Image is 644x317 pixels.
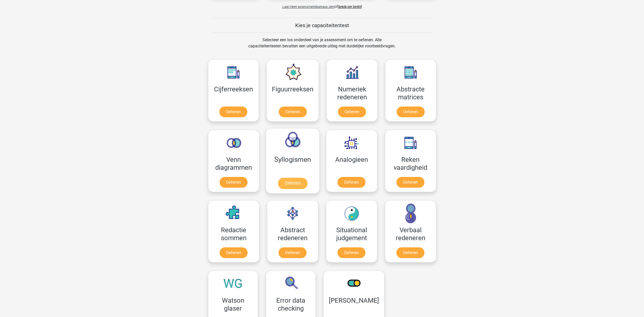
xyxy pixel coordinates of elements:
a: Oefenen [278,178,307,189]
a: Oefenen [396,247,424,258]
a: Oefenen [219,107,247,117]
span: Laat meer assessmentbureaus zien [282,5,334,9]
a: Oefenen [338,177,365,188]
a: Oefenen [397,107,425,117]
a: Oefenen [220,247,248,258]
a: Oefenen [279,247,306,258]
a: Bekijk per bedrijf [338,5,362,9]
a: Oefenen [220,177,248,188]
div: Selecteer een los onderdeel van je assessment om te oefenen. Alle capaciteitentesten bevatten een... [243,37,401,55]
a: Oefenen [338,107,366,117]
h5: Kies je capaciteitentest [213,22,432,28]
a: Oefenen [396,177,424,188]
a: Oefenen [338,247,365,258]
a: Oefenen [279,107,307,117]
